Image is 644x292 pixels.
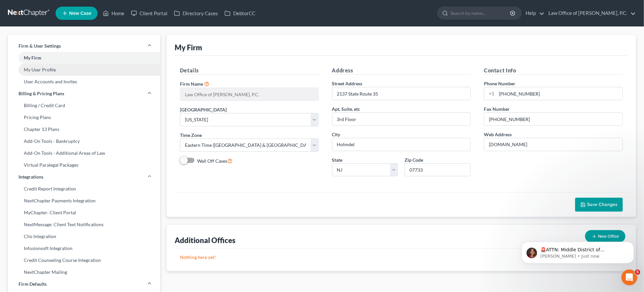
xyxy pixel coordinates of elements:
label: Apt, Suite, etc [332,105,361,112]
div: My Firm [175,43,202,52]
input: Enter name... [180,88,319,101]
a: Pricing Plans [8,111,160,123]
a: Credit Report Integration [8,183,160,195]
a: Add-On Tools - Additional Areas of Law [8,147,160,159]
div: +1 [484,87,496,100]
input: (optional) [332,113,471,125]
p: Nothing here yet! [180,254,623,261]
span: 5 [635,270,640,275]
a: NextChapter Payments Integration [8,195,160,207]
label: Web Address [484,131,512,138]
input: Enter web address.... [484,138,623,151]
a: Clio Integration [8,230,160,242]
span: Save Changes [587,202,618,207]
a: MyChapter: Client Portal [8,207,160,219]
a: Firm Defaults [8,278,160,290]
span: Integrations [19,174,43,180]
a: My User Profile [8,64,160,76]
input: XXXXX [405,163,471,177]
label: [GEOGRAPHIC_DATA] [180,106,227,113]
h5: Details [180,66,319,75]
span: Firm & User Settings [19,43,61,49]
label: Street Address [332,80,363,87]
input: Enter fax... [484,113,623,125]
a: Firm & User Settings [8,40,160,52]
a: NextMessage: Client Text Notifications [8,219,160,230]
span: Firm Defaults [19,281,47,287]
a: Client Portal [128,7,171,19]
a: NextChapter Mailing [8,266,160,278]
a: Infusionsoft Integration [8,242,160,254]
a: Chapter 13 Plans [8,123,160,135]
a: DebtorCC [221,7,259,19]
input: Enter phone... [496,87,623,100]
iframe: Intercom notifications message [512,228,644,274]
a: User Accounts and Invites [8,76,160,88]
input: Enter city... [332,138,471,151]
a: Integrations [8,171,160,183]
a: Virtual Paralegal Packages [8,159,160,171]
a: Add-On Tools - Bankruptcy [8,135,160,147]
label: Zip Code [405,156,423,163]
a: My Firm [8,52,160,64]
h5: Contact Info [484,66,623,75]
iframe: Intercom live chat [622,270,637,285]
label: Time Zone [180,132,202,139]
span: Wall Off Cases [197,158,227,164]
a: Help [522,7,544,19]
a: Law Office of [PERSON_NAME], P.C. [545,7,636,19]
label: Phone Number [484,80,515,87]
a: Billing & Pricing Plans [8,88,160,100]
input: Search by name... [451,7,511,19]
span: New Case [69,11,91,16]
a: Billing / Credit Card [8,100,160,111]
a: Home [100,7,128,19]
div: Additional Offices [175,235,236,245]
span: Billing & Pricing Plans [19,90,64,97]
label: State [332,156,343,163]
button: Save Changes [575,198,623,212]
label: City [332,131,340,138]
h5: Address [332,66,471,75]
label: Fax Number [484,105,510,112]
a: Credit Counseling Course Integration [8,254,160,266]
span: Firm Name [180,81,203,87]
input: Enter address... [332,87,471,100]
a: Directory Cases [171,7,221,19]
